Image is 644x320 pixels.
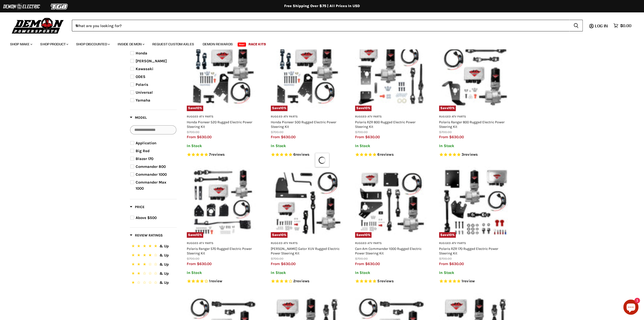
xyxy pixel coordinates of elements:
[211,152,225,157] span: reviews
[271,120,336,129] a: Honda Pioneer 500 Rugged Electric Power Steering Kit
[355,232,372,238] span: Save %
[281,262,296,266] span: $630.00
[355,152,427,157] span: Rated 5.0 out of 5 stars 6 reviews
[136,180,166,191] span: Commander Max 1000
[271,135,280,139] span: from
[439,271,511,275] p: In Stock
[36,39,71,49] a: Shop Product
[280,106,284,110] span: 10
[72,20,583,31] form: Product
[136,90,153,95] span: Universal
[449,262,464,266] span: $630.00
[136,215,157,220] span: Above $500
[136,82,148,87] span: Polaris
[462,152,478,157] span: 3 reviews
[355,144,427,148] p: In Stock
[439,247,498,255] a: Polaris RZR 170 Rugged Electric Power Steering Kit
[271,106,287,111] span: Save %
[130,279,176,287] button: 1 Star.
[187,120,252,129] a: Honda Pioneer 520 Rugged Electric Power Steering Kit
[271,144,342,148] p: In Stock
[439,166,511,238] img: Polaris RZR 170 Rugged Electric Power Steering Kit
[187,242,258,245] h3: Rugged ATV Parts
[10,16,66,34] img: Demon Powersports
[448,106,452,110] span: 10
[187,279,258,284] span: Rated 4.0 out of 5 stars 1 reviews
[355,242,427,245] h3: Rugged ATV Parts
[449,135,464,139] span: $630.00
[6,39,35,49] a: Shop Make
[120,4,525,8] div: Free Shipping Over $75 | All Prices In USD
[620,23,631,28] span: $0.00
[355,135,364,139] span: from
[130,233,163,239] button: Filter by Review Ratings
[136,149,150,153] span: Big Red
[187,262,196,266] span: from
[136,164,166,169] span: Commander 800
[439,130,452,134] span: $700.00
[187,135,196,139] span: from
[187,166,258,238] a: Polaris Ranger 570 Rugged Electric Power Steering KitSave10%
[296,152,309,157] span: reviews
[439,166,511,238] a: Polaris RZR 170 Rugged Electric Power Steering KitSave10%
[187,152,258,157] span: Rated 4.6 out of 5 stars 7 reviews
[271,166,342,238] img: John Deere Gator XUV Rugged Electric Power Steering Kit
[114,39,148,49] a: Inside Demon
[377,279,393,283] span: 5 reviews
[448,233,452,237] span: 10
[40,2,78,11] img: TGB Logo 2
[187,115,258,119] h3: Rugged ATV Parts
[355,106,372,111] span: Save %
[136,156,153,161] span: Blazer 170
[271,40,342,111] a: Honda Pioneer 500 Rugged Electric Power Steering KitSave10%
[355,40,427,111] a: Polaris RZR 800 Rugged Electric Power Steering KitSave10%
[364,106,368,110] span: 10
[271,262,280,266] span: from
[569,20,583,31] button: Search
[355,262,364,266] span: from
[439,279,511,284] span: Rated 5.0 out of 5 stars 1 reviews
[159,262,169,267] span: & Up
[271,152,342,157] span: Rated 5.0 out of 5 stars 6 reviews
[72,39,113,49] a: Shop Discounted
[463,279,475,283] span: review
[271,279,342,284] span: Rated 4.0 out of 5 stars 2 reviews
[136,98,150,103] span: Yamaha
[130,115,147,120] span: Model
[130,205,144,211] button: Filter by Price
[293,152,309,157] span: 6 reviews
[611,22,634,29] a: $0.00
[355,257,368,261] span: $700.00
[439,106,456,111] span: Save %
[293,279,309,283] span: 2 reviews
[595,23,608,28] span: Log in
[439,115,511,119] h3: Rugged ATV Parts
[380,279,393,283] span: reviews
[210,279,222,283] span: review
[187,247,252,255] a: Polaris Ranger 570 Rugged Electric Power Steering Kit
[439,242,511,245] h3: Rugged ATV Parts
[130,2,177,293] div: Product filter
[197,135,212,139] span: $630.00
[136,74,146,79] span: ODES
[271,242,342,245] h3: Rugged ATV Parts
[271,115,342,119] h3: Rugged ATV Parts
[439,40,511,111] a: Polaris Ranger 800 Rugged Electric Power Steering KitSave10%
[280,233,284,237] span: 10
[380,152,393,157] span: reviews
[187,40,258,111] img: Honda Pioneer 520 Rugged Electric Power Steering Kit
[365,135,380,139] span: $630.00
[355,271,427,275] p: In Stock
[439,152,511,157] span: Rated 4.7 out of 5 stars 3 reviews
[130,252,176,259] button: 4 Stars.
[245,39,270,49] a: Race Kits
[187,144,258,148] p: In Stock
[136,172,167,177] span: Commander 1000
[355,120,416,129] a: Polaris RZR 800 Rugged Electric Power Steering Kit
[130,125,176,134] input: Search Options
[439,120,505,129] a: Polaris Ranger 800 Rugged Electric Power Steering Kit
[130,261,176,269] button: 3 Stars.
[464,152,478,157] span: reviews
[271,257,283,261] span: $700.00
[439,232,456,238] span: Save %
